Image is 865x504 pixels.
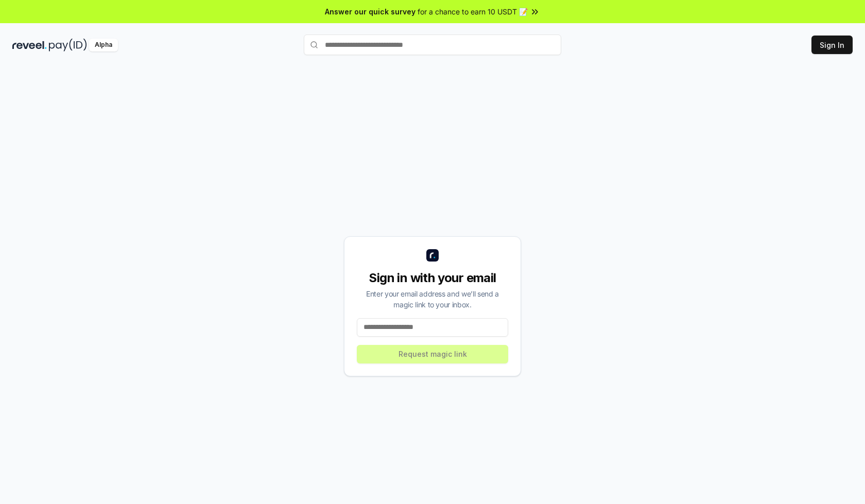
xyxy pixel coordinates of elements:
[357,288,508,310] div: Enter your email address and we’ll send a magic link to your inbox.
[325,6,416,17] span: Answer our quick survey
[12,39,47,51] img: reveel_dark
[89,39,118,51] div: Alpha
[811,36,853,54] button: Sign In
[418,6,528,17] span: for a chance to earn 10 USDT 📝
[357,270,508,286] div: Sign in with your email
[49,39,87,51] img: pay_id
[426,249,439,262] img: logo_small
